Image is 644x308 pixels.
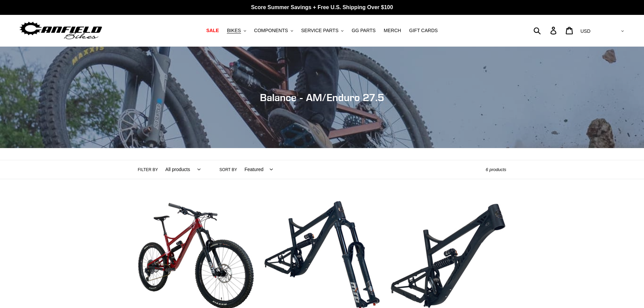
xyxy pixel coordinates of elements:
[380,26,404,35] a: MERCH
[406,26,441,35] a: GIFT CARDS
[384,28,401,33] span: MERCH
[206,28,219,33] span: SALE
[298,26,347,35] button: SERVICE PARTS
[19,20,103,41] img: Canfield Bikes
[537,23,554,38] input: Search
[486,167,506,172] span: 6 products
[203,26,222,35] a: SALE
[254,28,288,33] span: COMPONENTS
[409,28,438,33] span: GIFT CARDS
[260,91,384,103] span: Balance - AM/Enduro 27.5
[251,26,296,35] button: COMPONENTS
[301,28,338,33] span: SERVICE PARTS
[219,167,237,173] label: Sort by
[348,26,379,35] a: GG PARTS
[138,167,158,173] label: Filter by
[352,28,376,33] span: GG PARTS
[227,28,241,33] span: BIKES
[223,26,249,35] button: BIKES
